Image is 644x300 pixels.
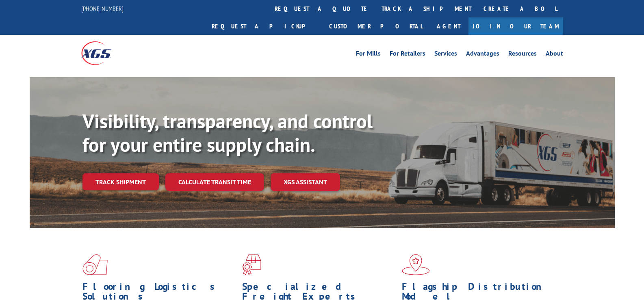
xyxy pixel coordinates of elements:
[82,173,159,190] a: Track shipment
[429,17,468,35] a: Agent
[242,254,261,275] img: xgs-icon-focused-on-flooring-red
[546,50,563,59] a: About
[434,50,457,59] a: Services
[356,50,381,59] a: For Mills
[390,50,425,59] a: For Retailers
[402,254,430,275] img: xgs-icon-flagship-distribution-model-red
[468,17,563,35] a: Join Our Team
[82,254,108,275] img: xgs-icon-total-supply-chain-intelligence-red
[165,173,264,191] a: Calculate transit time
[466,50,499,59] a: Advantages
[508,50,537,59] a: Resources
[81,4,124,13] a: [PHONE_NUMBER]
[271,173,340,191] a: XGS ASSISTANT
[82,108,373,157] b: Visibility, transparency, and control for your entire supply chain.
[206,17,323,35] a: Request a pickup
[323,17,429,35] a: Customer Portal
